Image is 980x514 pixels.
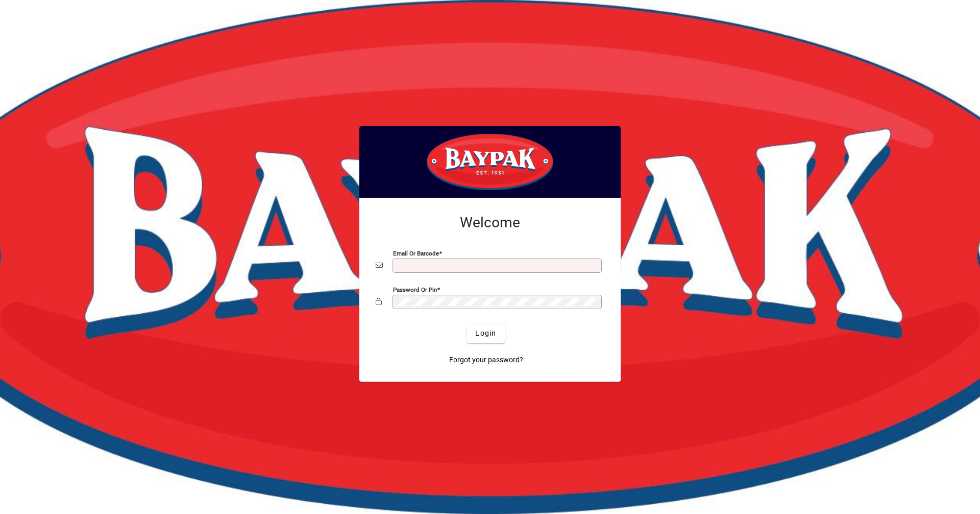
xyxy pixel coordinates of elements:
[376,214,604,231] h2: Welcome
[467,324,504,343] button: Login
[393,286,437,293] mat-label: Password or Pin
[445,351,527,369] a: Forgot your password?
[475,328,496,339] span: Login
[449,355,523,365] span: Forgot your password?
[393,249,439,256] mat-label: Email or Barcode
